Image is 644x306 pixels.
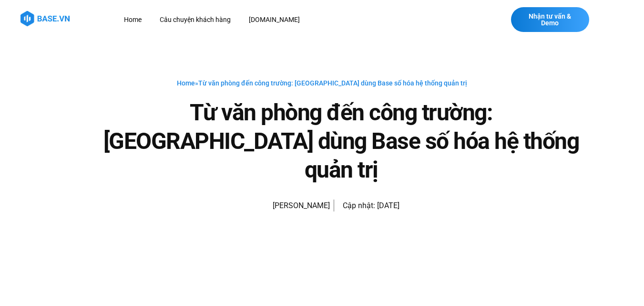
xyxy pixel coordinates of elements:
[177,79,467,87] span: »
[242,11,307,29] a: [DOMAIN_NAME]
[343,201,375,210] span: Cập nhật:
[377,201,399,210] time: [DATE]
[117,11,460,29] nav: Menu
[245,194,330,218] a: Picture of Đoàn Đức [PERSON_NAME]
[511,7,589,32] a: Nhận tư vấn & Demo
[117,11,149,29] a: Home
[177,79,195,87] a: Home
[153,11,238,29] a: Câu chuyện khách hàng
[521,13,580,26] span: Nhận tư vấn & Demo
[268,199,330,212] span: [PERSON_NAME]
[93,98,589,184] h1: Từ văn phòng đến công trường: [GEOGRAPHIC_DATA] dùng Base số hóa hệ thống quản trị
[198,79,467,87] span: Từ văn phòng đến công trường: [GEOGRAPHIC_DATA] dùng Base số hóa hệ thống quản trị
